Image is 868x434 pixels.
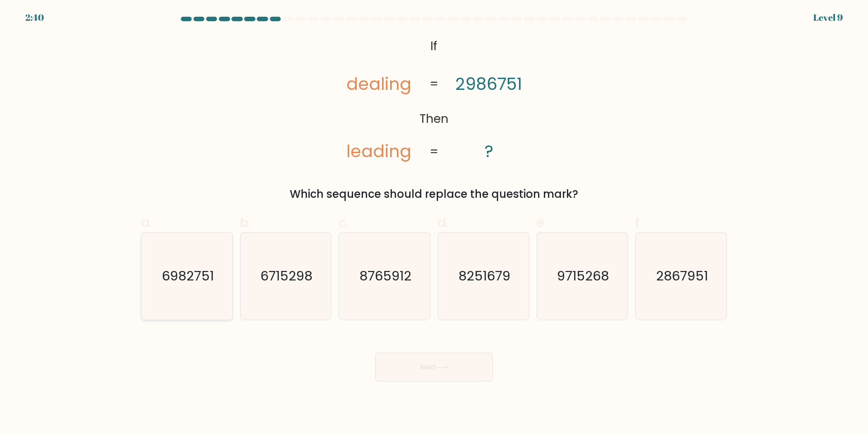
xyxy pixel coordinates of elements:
[359,267,411,285] text: 8765912
[146,186,722,202] div: Which sequence should replace the question mark?
[162,267,214,285] text: 6982751
[813,11,843,24] div: Level 9
[346,140,411,163] tspan: leading
[429,143,439,160] tspan: =
[260,267,312,285] text: 6715298
[458,267,510,285] text: 8251679
[339,214,349,231] span: c.
[375,353,493,382] button: Next
[537,214,547,231] span: e.
[635,214,642,231] span: f.
[346,72,411,96] tspan: dealing
[656,267,708,285] text: 2867951
[431,37,438,54] tspan: If
[485,140,493,163] tspan: ?
[420,110,448,127] tspan: Then
[240,214,251,231] span: b.
[456,72,523,96] tspan: 2986751
[557,267,609,285] text: 9715268
[429,75,439,92] tspan: =
[25,11,44,24] div: 2:40
[141,214,152,231] span: a.
[328,34,540,164] svg: @import url('[URL][DOMAIN_NAME]);
[438,214,448,231] span: d.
